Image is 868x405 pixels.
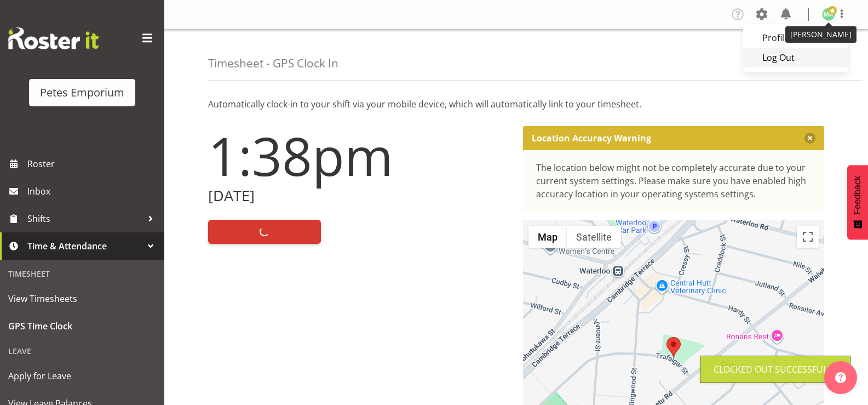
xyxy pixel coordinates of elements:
[40,84,124,101] div: Petes Emporium
[567,226,621,248] button: Show satellite imagery
[835,372,846,383] img: help-xxl-2.png
[853,176,863,214] span: Feedback
[27,238,142,254] span: Time & Attendance
[8,368,156,384] span: Apply for Leave
[208,187,510,204] h2: [DATE]
[714,363,837,376] div: Clocked out Successfully
[8,290,156,307] span: View Timesheets
[8,318,156,334] span: GPS Time Clock
[3,362,162,390] a: Apply for Leave
[528,226,567,248] button: Show street map
[822,8,835,21] img: melanie-richardson713.jpg
[797,226,819,248] button: Toggle fullscreen view
[536,161,812,201] div: The location below might not be completely accurate due to your current system settings. Please m...
[27,156,159,172] span: Roster
[27,183,159,199] span: Inbox
[3,312,162,340] a: GPS Time Clock
[27,210,142,227] span: Shifts
[208,57,338,70] h4: Timesheet - GPS Clock In
[804,133,815,144] button: Close message
[3,285,162,312] a: View Timesheets
[847,165,868,239] button: Feedback - Show survey
[3,263,162,285] div: Timesheet
[8,27,99,49] img: Rosterit website logo
[743,28,848,48] a: Profile
[208,126,510,185] h1: 1:38pm
[208,98,824,111] p: Automatically clock-in to your shift via your mobile device, which will automatically link to you...
[532,133,651,144] p: Location Accuracy Warning
[3,340,162,362] div: Leave
[743,48,848,67] a: Log Out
